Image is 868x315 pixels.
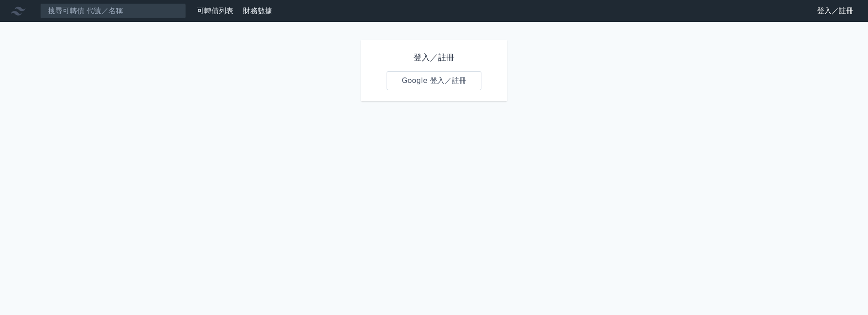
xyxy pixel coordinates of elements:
a: 登入／註冊 [810,4,861,18]
a: 可轉債列表 [197,6,233,15]
h1: 登入／註冊 [387,51,481,64]
input: 搜尋可轉債 代號／名稱 [40,3,186,19]
a: Google 登入／註冊 [387,71,481,90]
a: 財務數據 [243,6,272,15]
